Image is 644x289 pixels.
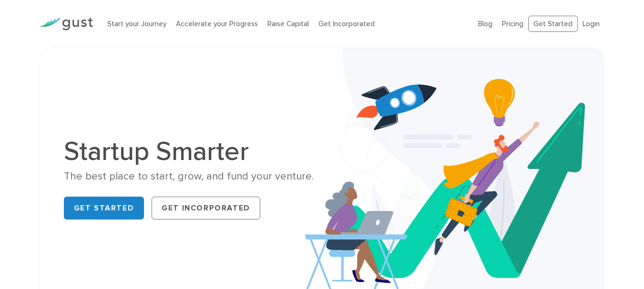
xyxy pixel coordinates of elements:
[478,20,492,28] a: Blog
[318,20,375,28] a: Get Incorporated
[528,16,578,32] a: Get Started
[64,169,315,183] div: The best place to start, grow, and fund your venture.
[152,197,260,219] a: Get Incorporated
[64,197,144,219] a: Get Started
[64,138,315,165] h1: Startup Smarter
[502,20,523,28] a: Pricing
[267,20,309,28] a: Raise Capital
[40,18,93,30] img: Gust Logo
[583,20,600,28] a: Login
[107,20,166,28] a: Start your Journey
[176,20,258,28] a: Accelerate your Progress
